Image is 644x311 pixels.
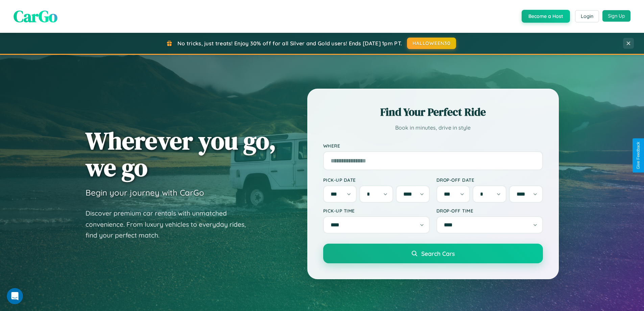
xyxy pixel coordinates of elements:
span: CarGo [14,5,57,27]
label: Pick-up Time [323,208,430,214]
p: Book in minutes, drive in style [323,123,543,133]
button: Search Cars [323,244,543,263]
h2: Find Your Perfect Ride [323,105,543,119]
button: Login [575,10,599,22]
h3: Begin your journey with CarGo [86,187,204,198]
button: Sign Up [602,10,630,22]
button: HALLOWEEN30 [407,38,456,49]
h1: Wherever you go, we go [86,127,276,181]
label: Pick-up Date [323,177,430,183]
p: Discover premium car rentals with unmatched convenience. From luxury vehicles to everyday rides, ... [86,208,255,241]
label: Drop-off Time [436,208,543,214]
label: Where [323,143,543,149]
iframe: Intercom live chat [7,288,23,304]
span: No tricks, just treats! Enjoy 30% off for all Silver and Gold users! Ends [DATE] 1pm PT. [177,40,402,47]
span: Search Cars [421,250,455,257]
label: Drop-off Date [436,177,543,183]
button: Become a Host [522,10,570,23]
div: Give Feedback [636,142,641,169]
